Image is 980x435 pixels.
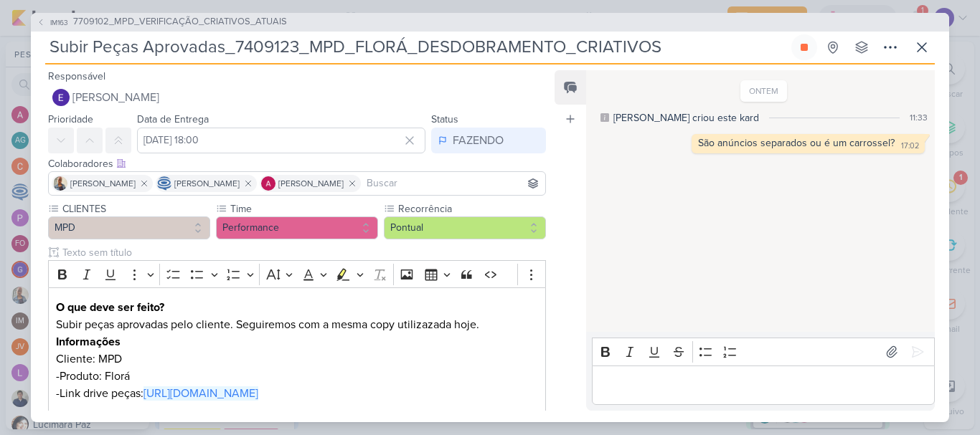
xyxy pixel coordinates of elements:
[592,365,935,405] div: Editor editing area: main
[48,260,546,288] div: Editor toolbar
[137,128,425,153] input: Select a date
[431,113,458,125] label: Status
[56,316,538,333] p: Subir peças aprovadas pelo cliente. Seguiremos com a mesma copy utilizazada hoje.
[48,113,93,125] label: Prioridade
[52,89,70,106] img: Eduardo Quaresma
[901,140,919,152] div: 17:02
[698,137,895,149] div: São anúncios separados ou é um carrossel?
[56,335,121,349] strong: Informações
[56,300,164,315] strong: O que deve ser feito?
[613,110,759,125] div: [PERSON_NAME] criou este kard
[61,201,210,216] label: CLIENTES
[48,156,546,171] div: Colaboradores
[216,216,378,239] button: Performance
[278,177,344,190] span: [PERSON_NAME]
[229,201,378,216] label: Time
[48,85,546,110] button: [PERSON_NAME]
[56,368,538,385] p: -Produto: Florá
[53,176,67,191] img: Iara Santos
[48,287,546,430] div: Editor editing area: main
[56,350,538,368] p: Cliente: MPD
[397,201,546,216] label: Recorrência
[174,177,240,190] span: [PERSON_NAME]
[261,176,275,191] img: Alessandra Gomes
[56,385,538,402] p: -Link drive peças:
[798,42,810,53] div: Parar relógio
[137,113,209,125] label: Data de Entrega
[592,338,935,365] div: Editor toolbar
[364,175,542,192] input: Buscar
[143,386,258,401] a: [URL][DOMAIN_NAME]
[910,111,928,124] div: 11:33
[48,70,105,82] label: Responsável
[72,89,159,106] span: [PERSON_NAME]
[60,245,546,260] input: Texto sem título
[70,177,136,190] span: [PERSON_NAME]
[48,216,210,239] button: MPD
[45,34,788,60] input: Kard Sem Título
[157,176,171,191] img: Caroline Traven De Andrade
[453,132,504,149] div: FAZENDO
[431,128,546,153] button: FAZENDO
[384,216,546,239] button: Pontual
